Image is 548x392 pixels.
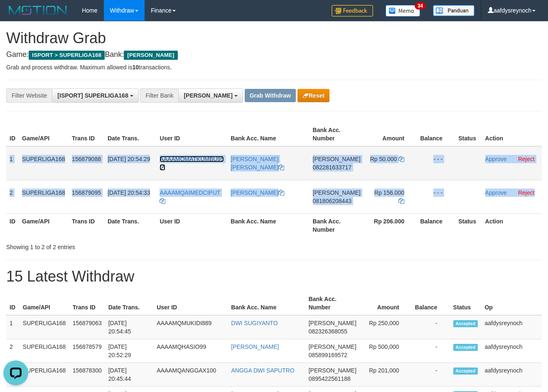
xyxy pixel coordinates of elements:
img: Feedback.jpg [332,5,373,17]
th: Bank Acc. Number [310,213,364,237]
span: [PERSON_NAME] [313,189,361,196]
td: aafdysreynoch [481,363,542,387]
th: Date Trans. [104,213,156,237]
th: Rp 206.000 [364,213,417,237]
div: Showing 1 to 2 of 2 entries [6,240,222,251]
th: Bank Acc. Name [228,292,305,315]
th: Status [455,122,482,146]
th: Game/API [19,122,69,146]
a: DWI SUGIYANTO [231,320,278,326]
th: Status [455,213,482,237]
td: - [412,315,450,339]
a: [PERSON_NAME] [PERSON_NAME] [231,156,284,171]
span: AAAAMQMATKUMBU95 [160,156,224,162]
a: [PERSON_NAME] [231,343,279,350]
span: [PERSON_NAME] [184,92,232,99]
td: SUPERLIGA168 [19,146,69,180]
span: [PERSON_NAME] [313,156,361,162]
span: Copy 082326368055 to clipboard [309,328,347,335]
span: [PERSON_NAME] [124,51,177,60]
button: Grab Withdraw [245,89,296,102]
div: Filter Website [6,88,52,103]
th: Balance [417,122,455,146]
span: Copy 082281633717 to clipboard [313,164,351,171]
button: Reset [297,89,329,102]
th: Balance [412,292,450,315]
th: ID [6,292,20,315]
td: Rp 201,000 [360,363,412,387]
strong: 10 [132,64,139,71]
a: Approve [485,189,507,196]
td: [DATE] 20:54:45 [105,315,153,339]
td: SUPERLIGA168 [20,315,69,339]
th: Op [481,292,542,315]
span: Accepted [453,344,478,351]
a: Approve [485,156,507,162]
img: MOTION_logo.png [6,4,69,17]
h4: Game: Bank: [6,51,542,59]
button: [PERSON_NAME] [178,88,243,103]
th: Game/API [20,292,69,315]
a: AAAAMQAIMEDCIPUT [160,189,220,204]
th: Trans ID [69,213,104,237]
td: - [412,339,450,363]
td: Rp 250,000 [360,315,412,339]
span: 34 [415,2,426,10]
span: 156879088 [72,156,101,162]
h1: Withdraw Grab [6,30,542,47]
div: Filter Bank [140,88,178,103]
a: Reject [518,189,535,196]
td: SUPERLIGA168 [19,180,69,213]
td: AAAAMQMUKIDI889 [153,315,228,339]
th: Action [482,213,542,237]
span: Rp 156.000 [374,189,404,196]
img: panduan.png [433,5,474,16]
span: AAAAMQAIMEDCIPUT [160,189,220,196]
td: [DATE] 20:52:29 [105,339,153,363]
td: 1 [6,315,20,339]
th: User ID [156,213,227,237]
th: ID [6,213,19,237]
th: Game/API [19,213,69,237]
span: Rp 50.000 [370,156,397,162]
td: Rp 500,000 [360,339,412,363]
span: 156879095 [72,189,101,196]
th: User ID [156,122,227,146]
td: - [412,363,450,387]
td: aafdysreynoch [481,339,542,363]
td: SUPERLIGA168 [20,363,69,387]
td: aafdysreynoch [481,315,542,339]
th: Bank Acc. Name [227,122,309,146]
img: Button%20Memo.svg [386,5,420,17]
td: 2 [6,180,19,213]
span: Copy 085899169572 to clipboard [309,352,347,358]
td: [DATE] 20:45:44 [105,363,153,387]
td: 156879063 [69,315,105,339]
a: AAAAMQMATKUMBU95 [160,156,224,171]
span: [PERSON_NAME] [309,367,356,374]
span: Copy 081806208443 to clipboard [313,198,351,204]
span: [PERSON_NAME] [309,320,356,326]
span: [PERSON_NAME] [309,343,356,350]
th: Balance [417,213,455,237]
span: Accepted [453,320,478,327]
td: - - - [417,146,455,180]
a: [PERSON_NAME] [231,189,284,196]
span: ISPORT > SUPERLIGA168 [29,51,105,60]
th: Trans ID [69,292,105,315]
a: Copy 50000 to clipboard [398,156,404,162]
span: [DATE] 20:54:29 [108,156,150,162]
td: 156878579 [69,339,105,363]
td: 156878300 [69,363,105,387]
th: Trans ID [69,122,104,146]
td: 2 [6,339,20,363]
th: Bank Acc. Name [227,213,309,237]
a: Reject [518,156,535,162]
td: 1 [6,146,19,180]
td: AAAAMQHASIO99 [153,339,228,363]
th: Amount [364,122,417,146]
span: [ISPORT] SUPERLIGA168 [57,92,128,99]
th: Bank Acc. Number [305,292,360,315]
th: Date Trans. [105,292,153,315]
th: Bank Acc. Number [310,122,364,146]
